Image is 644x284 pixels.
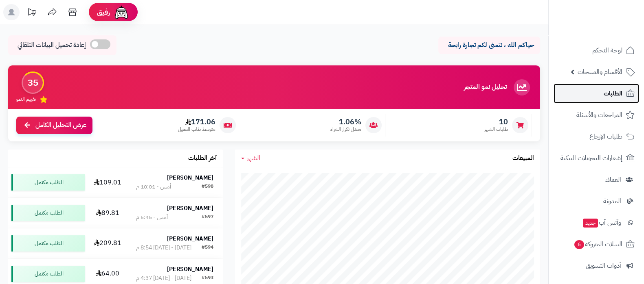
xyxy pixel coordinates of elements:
[22,4,42,22] a: تحديثات المنصة
[330,117,361,126] span: 1.06%
[554,213,639,232] a: وآتس آبجديد
[554,191,639,211] a: المدونة
[35,121,86,130] span: عرض التحليل الكامل
[113,4,130,20] img: ai-face.png
[605,174,621,185] span: العملاء
[574,240,585,249] span: 6
[88,198,127,228] td: 89.81
[586,260,621,271] span: أدوات التسويق
[554,148,639,168] a: إشعارات التحويلات البنكية
[582,217,621,228] span: وآتس آب
[247,153,260,163] span: الشهر
[136,213,168,221] div: أمس - 5:45 م
[16,96,36,103] span: تقييم النمو
[444,41,534,50] p: حياكم الله ، نتمنى لكم تجارة رابحة
[11,235,85,251] div: الطلب مكتمل
[136,274,191,282] div: [DATE] - [DATE] 4:37 م
[88,167,127,197] td: 109.01
[512,155,534,162] h3: المبيعات
[178,117,215,126] span: 171.06
[554,256,639,275] a: أدوات التسويق
[484,117,508,126] span: 10
[554,127,639,146] a: طلبات الإرجاع
[554,105,639,125] a: المراجعات والأسئلة
[16,117,92,134] a: عرض التحليل الكامل
[484,126,508,133] span: طلبات الشهر
[11,266,85,282] div: الطلب مكتمل
[589,131,622,142] span: طلبات الإرجاع
[202,244,213,252] div: #594
[202,213,213,221] div: #597
[330,126,361,133] span: معدل تكرار الشراء
[464,84,507,91] h3: تحليل نمو المتجر
[11,205,85,221] div: الطلب مكتمل
[202,183,213,191] div: #598
[167,204,213,212] strong: [PERSON_NAME]
[241,154,260,163] a: الشهر
[576,109,622,121] span: المراجعات والأسئلة
[18,41,86,50] span: إعادة تحميل البيانات التلقائي
[554,234,639,254] a: السلات المتروكة6
[583,219,598,228] span: جديد
[592,45,622,56] span: لوحة التحكم
[136,244,191,252] div: [DATE] - [DATE] 8:54 م
[202,274,213,282] div: #593
[136,183,171,191] div: أمس - 10:01 م
[88,228,127,258] td: 209.81
[560,152,622,164] span: إشعارات التحويلات البنكية
[554,84,639,103] a: الطلبات
[554,170,639,189] a: العملاء
[97,7,110,17] span: رفيق
[554,41,639,60] a: لوحة التحكم
[188,155,217,162] h3: آخر الطلبات
[604,88,622,99] span: الطلبات
[178,126,215,133] span: متوسط طلب العميل
[167,265,213,273] strong: [PERSON_NAME]
[578,66,622,78] span: الأقسام والمنتجات
[167,234,213,243] strong: [PERSON_NAME]
[167,173,213,182] strong: [PERSON_NAME]
[11,174,85,191] div: الطلب مكتمل
[574,238,622,250] span: السلات المتروكة
[603,195,621,207] span: المدونة
[589,7,636,24] img: logo-2.png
